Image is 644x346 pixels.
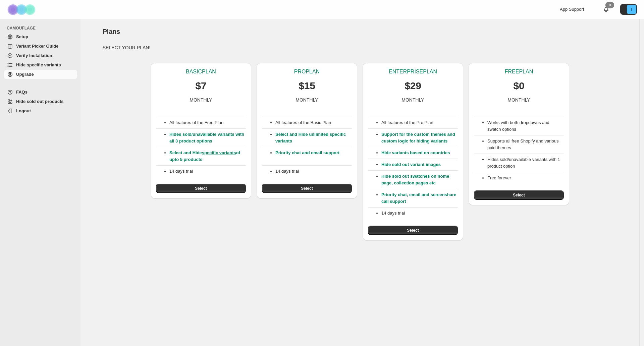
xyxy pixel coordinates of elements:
[202,150,236,155] a: specific variants
[275,119,352,126] p: All features of the Basic Plan
[196,79,207,93] p: $7
[381,173,458,186] p: Hide sold out swatches on home page, collection pages etc
[368,226,458,235] button: Select
[296,97,318,103] p: MONTHLY
[381,191,458,205] p: Priority chat, email and screenshare call support
[631,7,632,11] text: I
[16,53,52,58] span: Verify Installation
[16,34,28,39] span: Setup
[603,6,609,13] a: 0
[262,184,352,193] button: Select
[186,68,216,75] p: BASIC PLAN
[169,150,246,163] p: Select and Hide of upto 5 products
[5,0,39,19] img: Camouflage
[7,25,77,31] span: CAMOUFLAGE
[620,4,637,15] button: Avatar with initials I
[381,210,458,217] p: 14 days trial
[507,97,530,103] p: MONTHLY
[16,99,64,104] span: Hide sold out products
[381,161,458,168] p: Hide sold out variant images
[487,175,564,181] li: Free forever
[4,51,77,60] a: Verify Installation
[4,97,77,106] a: Hide sold out products
[381,150,458,156] p: Hide variants based on countries
[381,119,458,126] p: All features of the Pro Plan
[169,168,246,175] p: 14 days trial
[389,68,437,75] p: ENTERPRISE PLAN
[16,44,58,49] span: Variant Picker Guide
[605,2,614,8] div: 0
[4,60,77,70] a: Hide specific variants
[195,186,207,191] span: Select
[407,228,419,233] span: Select
[275,168,352,175] p: 14 days trial
[505,68,533,75] p: FREE PLAN
[16,90,28,95] span: FAQs
[169,119,246,126] p: All features of the Free Plan
[627,5,636,14] span: Avatar with initials I
[4,70,77,79] a: Upgrade
[16,108,31,113] span: Logout
[514,79,525,93] p: $0
[103,28,120,35] span: Plans
[16,62,61,67] span: Hide specific variants
[474,190,564,200] button: Select
[103,44,618,51] p: SELECT YOUR PLAN!
[381,131,458,145] p: Support for the custom themes and custom logic for hiding variants
[405,79,421,93] p: $29
[299,79,315,93] p: $15
[16,72,34,77] span: Upgrade
[4,32,77,42] a: Setup
[401,97,424,103] p: MONTHLY
[4,106,77,116] a: Logout
[275,131,352,145] p: Select and Hide unlimited specific variants
[301,186,313,191] span: Select
[487,156,564,170] li: Hides sold/unavailable variants with 1 product option
[275,150,352,163] p: Priority chat and email support
[513,192,525,198] span: Select
[487,119,564,133] li: Works with both dropdowns and swatch options
[294,68,320,75] p: PRO PLAN
[4,88,77,97] a: FAQs
[190,97,212,103] p: MONTHLY
[560,7,584,12] span: App Support
[487,138,564,151] li: Supports all free Shopify and various paid themes
[169,131,246,145] p: Hides sold/unavailable variants with all 3 product options
[156,184,246,193] button: Select
[4,42,77,51] a: Variant Picker Guide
